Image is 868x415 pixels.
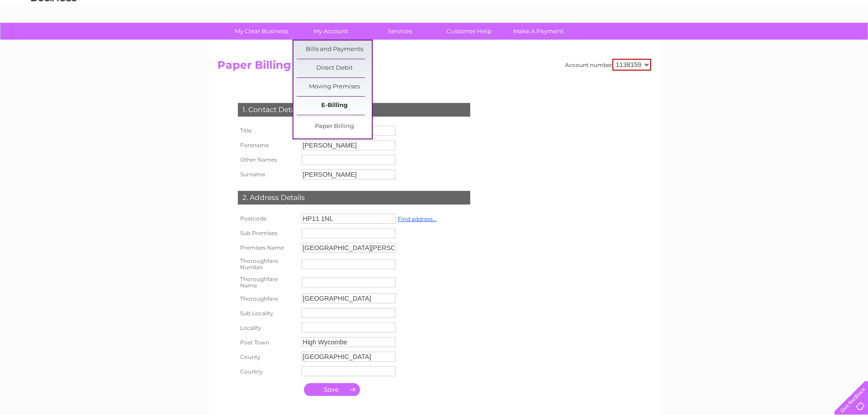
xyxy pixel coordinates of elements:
h2: Paper Billing [217,59,651,76]
th: Premises Name [236,241,299,255]
a: Direct Debit [297,59,372,77]
th: Country [236,364,299,379]
th: Thoroughfare [236,291,299,306]
th: Title [236,123,299,138]
a: Log out [838,39,859,46]
div: 2. Address Details [238,191,470,205]
a: Blog [789,39,802,46]
th: Post Town [236,335,299,349]
a: My Account [293,23,368,40]
div: 1. Contact Details [238,103,470,117]
a: Energy [730,39,750,46]
th: Thoroughfare Name [236,273,299,292]
a: Water [708,39,725,46]
th: County [236,349,299,364]
th: Other Names [236,153,299,167]
th: Surname [236,167,299,182]
a: Find address... [398,215,437,222]
div: Account number [565,59,651,71]
a: Services [362,23,437,40]
a: Contact [807,39,830,46]
a: 0333 014 3131 [696,5,759,16]
th: Forename [236,138,299,153]
th: Locality [236,320,299,335]
a: E-Billing [297,97,372,115]
th: Postcode [236,211,299,226]
a: Bills and Payments [297,41,372,59]
th: Thoroughfare Number [236,255,299,273]
a: Telecoms [756,39,783,46]
input: Submit [304,383,360,396]
a: Customer Help [431,23,507,40]
div: Clear Business is a trading name of Verastar Limited (registered in [GEOGRAPHIC_DATA] No. 3667643... [219,5,650,44]
th: Sub Premises [236,226,299,241]
a: My Clear Business [224,23,299,40]
th: Sub Locality [236,306,299,320]
a: Moving Premises [297,78,372,96]
a: Paper Billing [297,118,372,136]
img: logo.png [31,24,77,51]
a: Make A Payment [501,23,576,40]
